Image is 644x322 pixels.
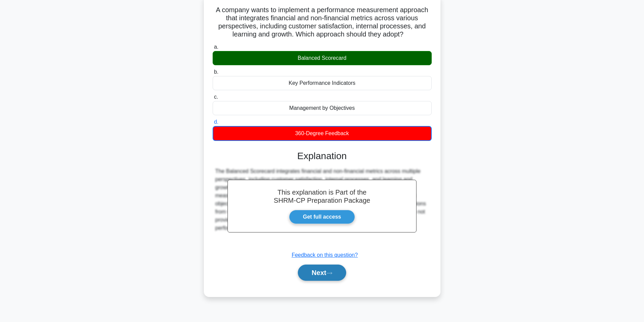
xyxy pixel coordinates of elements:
div: Management by Objectives [213,101,432,115]
h3: Explanation [217,150,428,162]
div: 360-Degree Feedback [213,126,432,141]
h5: A company wants to implement a performance measurement approach that integrates financial and non... [212,6,432,39]
div: The Balanced Scorecard integrates financial and non-financial metrics across multiple perspective... [215,167,429,232]
a: Feedback on this question? [292,252,358,258]
button: Next [298,265,346,281]
div: Key Performance Indicators [213,76,432,90]
div: Balanced Scorecard [213,51,432,65]
span: b. [214,69,218,75]
span: d. [214,119,218,125]
span: a. [214,44,218,50]
a: Get full access [289,210,355,224]
span: c. [214,94,218,100]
